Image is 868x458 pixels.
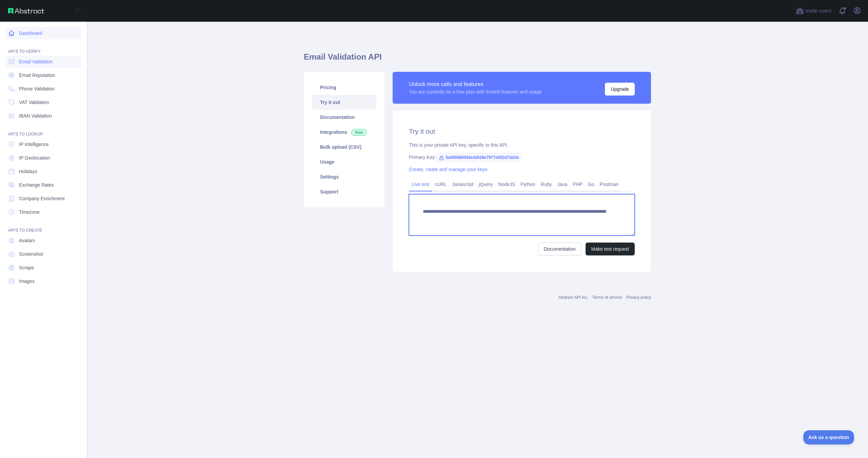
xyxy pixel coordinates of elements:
[312,125,376,140] a: Integrations New
[409,167,487,172] a: Create, rotate and manage your keys
[312,184,376,199] a: Support
[312,169,376,184] a: Settings
[432,179,449,190] a: cURL
[592,295,622,300] a: Terms of service
[19,237,35,244] span: Avatars
[538,243,581,255] a: Documentation
[805,7,831,15] span: Invite users
[8,8,44,14] img: Abstract API
[605,83,635,96] button: Upgrade
[19,85,55,92] span: Phone Validation
[19,209,40,215] span: Timezone
[409,179,432,190] a: Live test
[19,99,49,106] span: VAT Validation
[5,165,81,178] a: Holidays
[312,154,376,169] a: Usage
[19,72,55,79] span: Email Reputation
[538,179,555,190] a: Ruby
[5,123,81,137] div: API'S TO LOOKUP
[19,58,53,65] span: Email Validation
[5,138,81,150] a: IP Intelligence
[570,179,585,190] a: PHP
[19,112,52,119] span: IBAN Validation
[5,262,81,274] a: Scrape
[555,179,570,190] a: Java
[5,192,81,205] a: Company Enrichment
[5,69,81,81] a: Email Reputation
[495,179,518,190] a: NodeJS
[19,264,34,271] span: Scrape
[312,110,376,125] a: Documentation
[19,168,37,175] span: Holidays
[436,152,521,163] span: 5a585980043e42628e7977e552d7dd1b
[558,295,589,300] a: Abstract API Inc.
[518,179,538,190] a: Python
[5,96,81,108] a: VAT Validation
[5,275,81,287] a: Images
[626,295,651,300] a: Privacy policy
[312,95,376,110] a: Try it out
[5,248,81,260] a: Screenshot
[476,179,495,190] a: jQuery
[794,5,833,16] button: Invite users
[19,154,50,161] span: IP Geolocation
[19,278,35,285] span: Images
[5,220,81,233] div: API'S TO CREATE
[351,129,367,136] span: New
[312,80,376,95] a: Pricing
[5,206,81,218] a: Timezone
[586,243,635,255] button: Make test request
[5,152,81,164] a: IP Geolocation
[19,251,43,257] span: Screenshot
[409,127,635,136] h2: Try it out
[19,182,54,188] span: Exchange Rates
[5,110,81,122] a: IBAN Validation
[5,83,81,95] a: Phone Validation
[409,88,542,95] div: You are currently on a free plan with limited features and usage
[5,27,81,39] a: Dashboard
[449,179,476,190] a: Javascript
[5,234,81,247] a: Avatars
[803,430,854,444] iframe: Toggle Customer Support
[304,51,651,68] h1: Email Validation API
[409,80,542,88] div: Unlock more calls and features
[19,195,65,202] span: Company Enrichment
[585,179,597,190] a: Go
[409,142,635,148] div: This is your private API key, specific to this API.
[5,56,81,68] a: Email Validation
[19,141,49,148] span: IP Intelligence
[312,140,376,154] a: Bulk upload (CSV)
[409,154,635,161] div: Primary Key:
[5,41,81,54] div: API'S TO VERIFY
[597,179,621,190] a: Postman
[5,179,81,191] a: Exchange Rates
